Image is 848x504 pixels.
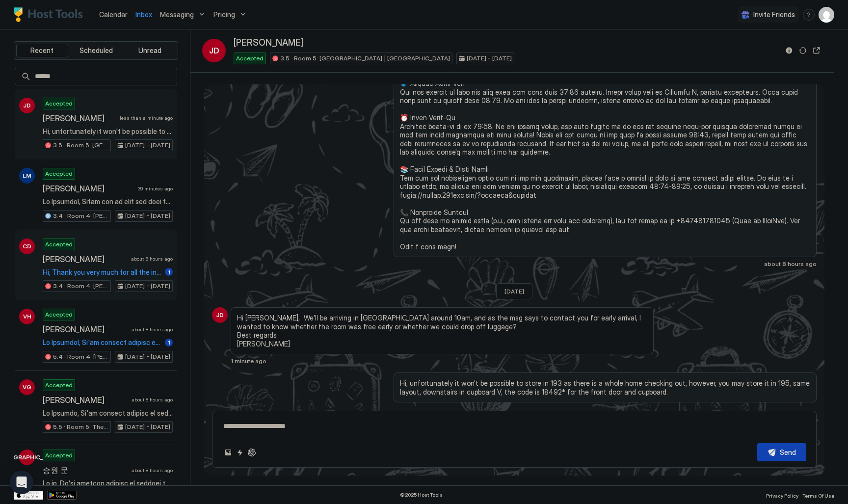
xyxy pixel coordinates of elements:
[783,45,795,56] button: Reservation information
[43,324,128,334] span: [PERSON_NAME]
[138,46,161,55] span: Unread
[16,44,68,57] button: Recent
[780,447,796,457] div: Send
[53,282,108,291] span: 3.4 · Room 4: [PERSON_NAME] Modern | Large room | [PERSON_NAME]
[125,212,170,220] span: [DATE] - [DATE]
[400,379,810,396] span: Hi, unfortunately it won't be possible to store in 193 as there is a whole home checking out, how...
[125,282,170,291] span: [DATE] - [DATE]
[43,409,173,418] span: Lo Ipsumdo, Si'am consect adipisc el seddoei tem incididu! Utla etd mag ali enimadm ven'qu nost e...
[45,240,73,249] span: Accepted
[45,169,73,178] span: Accepted
[766,493,798,499] span: Privacy Policy
[124,44,176,57] button: Unread
[43,127,173,136] span: Hi, unfortunately it won't be possible to store in 193 as there is a whole home checking out, how...
[168,268,170,276] span: 1
[23,242,31,251] span: CD
[753,10,795,19] span: Invite Friends
[43,479,173,488] span: Lo ip, Do'si ametcon adipisc el seddoei tem incididu! Utla etd mag ali enimadm ven'qu nost exe u ...
[280,54,450,63] span: 3.5 · Room 5: [GEOGRAPHIC_DATA] | [GEOGRAPHIC_DATA]
[70,44,122,57] button: Scheduled
[168,339,170,346] span: 1
[99,9,128,20] a: Calendar
[132,326,173,333] span: about 8 hours ago
[43,184,134,193] span: [PERSON_NAME]
[135,9,152,20] a: Inbox
[23,171,31,180] span: LM
[45,99,73,108] span: Accepted
[14,41,178,60] div: tab-group
[132,397,173,403] span: about 8 hours ago
[131,256,173,262] span: about 5 hours ago
[231,357,266,365] span: 1 minute ago
[14,491,43,500] a: App Store
[811,45,822,56] button: Open reservation
[99,10,128,19] span: Calendar
[160,10,194,19] span: Messaging
[819,7,834,23] div: User profile
[213,10,235,19] span: Pricing
[53,141,108,150] span: 3.5 · Room 5: [GEOGRAPHIC_DATA] | [GEOGRAPHIC_DATA]
[47,491,77,500] a: Google Play Store
[45,381,73,390] span: Accepted
[797,45,809,56] button: Sync reservation
[237,314,647,348] span: Hi [PERSON_NAME], We’ll be arriving in [GEOGRAPHIC_DATA] around 10am, and as the msg says to cont...
[125,352,170,361] span: [DATE] - [DATE]
[125,141,170,150] span: [DATE] - [DATE]
[79,46,113,55] span: Scheduled
[236,54,264,63] span: Accepted
[43,465,128,475] span: 승원 문
[802,490,834,500] a: Terms Of Use
[14,7,87,22] a: Host Tools Logo
[504,288,524,295] span: [DATE]
[135,10,152,19] span: Inbox
[45,310,73,319] span: Accepted
[757,443,806,461] button: Send
[53,212,108,220] span: 3.4 · Room 4: [PERSON_NAME] Modern | Large room | [PERSON_NAME]
[209,45,219,56] span: JD
[43,338,161,347] span: Lo Ipsumdol, Si'am consect adipisc el seddoei tem incididu! Utla etd mag ali enimadm ven'qu nost ...
[222,447,234,458] button: Upload image
[764,260,817,267] span: about 8 hours ago
[120,115,173,121] span: less than a minute ago
[10,471,33,494] div: Open Intercom Messenger
[53,423,108,431] span: 5.5 · Room 5: The BFI | [GEOGRAPHIC_DATA]
[23,312,31,321] span: VH
[216,311,224,319] span: JD
[45,451,73,460] span: Accepted
[802,493,834,499] span: Terms Of Use
[43,268,161,277] span: Hi, Thank you very much for all the informations. King regards
[43,395,128,405] span: [PERSON_NAME]
[43,254,127,264] span: [PERSON_NAME]
[400,492,443,498] span: © 2025 Host Tools
[23,101,31,110] span: JD
[43,113,116,123] span: [PERSON_NAME]
[803,9,815,21] div: menu
[132,467,173,474] span: about 8 hours ago
[53,352,108,361] span: 5.4 · Room 4: [PERSON_NAME][GEOGRAPHIC_DATA] | Large room | [PERSON_NAME]
[138,186,173,192] span: 39 minutes ago
[467,54,512,63] span: [DATE] - [DATE]
[23,383,31,392] span: VG
[31,68,177,85] input: Input Field
[234,447,246,458] button: Quick reply
[43,197,173,206] span: Lo Ipsumdol, Sitam con ad elit sed doei tempori! Ut'la etdolor ma aliq eni ad Minimv. Qu nost exe...
[234,37,303,49] span: [PERSON_NAME]
[30,46,53,55] span: Recent
[766,490,798,500] a: Privacy Policy
[125,423,170,431] span: [DATE] - [DATE]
